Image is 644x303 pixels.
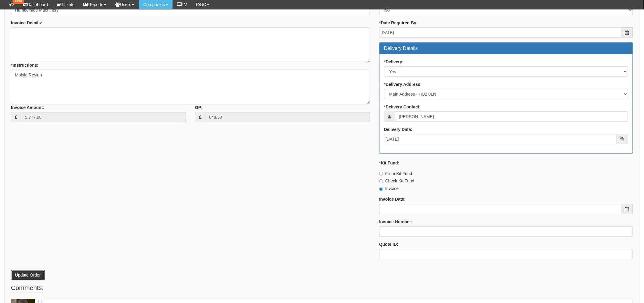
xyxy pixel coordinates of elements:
label: Kit Fund: [379,160,400,166]
label: Delivery Address: [384,81,422,87]
label: Check Kit Fund [379,178,415,184]
button: Update Order [11,270,45,280]
input: Invoice [379,187,383,191]
label: Delivery Contact: [384,104,421,110]
label: Invoice Number: [379,219,413,225]
label: Date Required By: [379,20,418,26]
input: From Kit Fund [379,172,383,176]
label: GP: [195,104,203,111]
label: Quote ID: [379,241,398,248]
h3: Delivery Details [384,46,628,51]
label: Invoice [379,186,399,192]
label: Delivery Date: [384,126,412,132]
label: From Kit Fund [379,171,412,177]
legend: Comments: [11,284,44,293]
label: Invoice Details: [11,20,42,26]
label: Delivery: [384,59,404,65]
textarea: Mobile Resign [11,70,370,104]
label: Invoice Date: [379,196,406,203]
label: Invoice Amount: [11,104,44,111]
label: Instructions: [11,62,38,68]
input: Check Kit Fund [379,179,383,183]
